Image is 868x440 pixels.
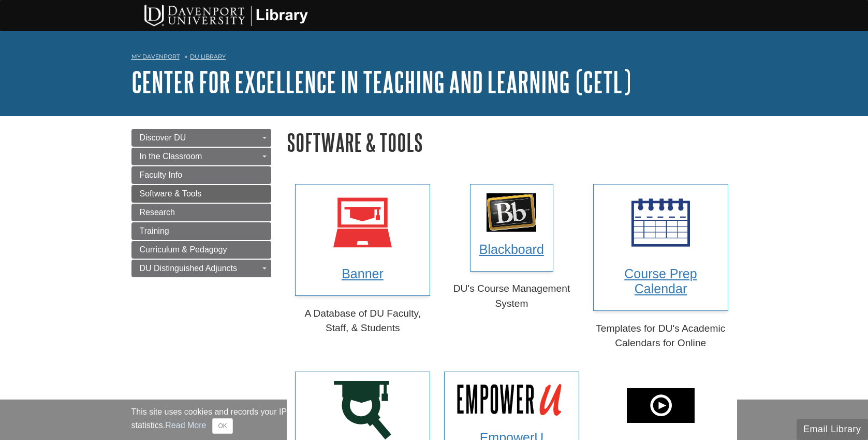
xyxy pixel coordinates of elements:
[602,266,719,296] h3: Course Prep Calendar
[593,321,728,351] p: Templates for DU's Academic Calendars for Online
[593,184,728,311] a: Course Prep Calendar
[140,226,169,235] span: Training
[140,133,186,142] span: Discover DU
[479,242,544,257] h3: Blackboard
[131,166,271,184] a: Faculty Info
[131,52,180,61] a: My Davenport
[131,185,271,203] a: Software & Tools
[140,171,183,179] span: Faculty Info
[131,66,631,98] a: Center for Excellence in Teaching and Learning (CETL)
[140,208,175,217] span: Research
[131,406,737,434] div: This site uses cookies and records your IP address for usage statistics. Additionally, we use Goo...
[295,306,430,336] p: A Database of DU Faculty, Staff, & Students
[131,129,271,277] div: Guide Page Menu
[131,148,271,165] a: In the Classroom
[131,50,737,66] nav: breadcrumb
[470,184,553,272] a: Blackboard
[131,204,271,221] a: Research
[190,53,226,60] a: DU Library
[287,129,737,155] h1: Software & Tools
[797,419,868,440] button: Email Library
[140,152,202,161] span: In the Classroom
[295,184,430,296] a: Banner
[131,241,271,259] a: Curriculum & Pedagogy
[131,129,271,147] a: Discover DU
[140,264,238,273] span: DU Distinguished Adjuncts
[140,189,202,198] span: Software & Tools
[131,260,271,277] a: DU Distinguished Adjuncts
[140,245,227,254] span: Curriculum & Pedagogy
[165,421,206,430] a: Read More
[212,418,232,434] button: Close
[131,222,271,240] a: Training
[444,281,579,311] p: DU's Course Management System
[126,3,323,27] img: DU Libraries
[304,266,421,281] h3: Banner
